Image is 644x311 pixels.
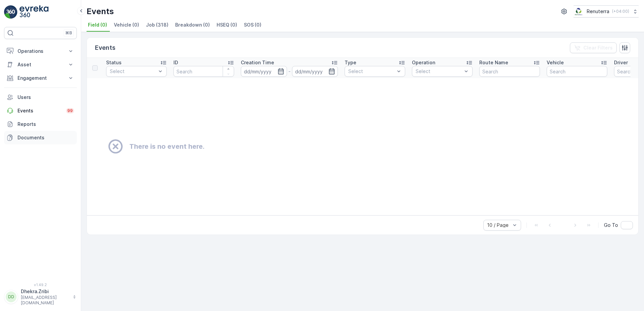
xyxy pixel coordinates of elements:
[87,6,114,17] p: Events
[574,8,584,15] img: Screenshot_2024-07-26_at_13.33.01.png
[114,22,139,28] span: Vehicle (0)
[21,288,69,295] p: Dhekra.Zribi
[110,68,156,75] p: Select
[614,59,628,66] p: Driver
[173,66,234,77] input: Search
[4,91,77,104] a: Users
[574,5,639,18] button: Renuterra(+04:00)
[4,5,18,19] img: logo
[20,5,49,19] img: logo_light-DOdMpM7g.png
[348,68,395,75] p: Select
[244,22,261,28] span: SOS (0)
[412,59,435,66] p: Operation
[604,222,618,229] span: Go To
[479,59,508,66] p: Route Name
[570,42,617,53] button: Clear Filters
[241,59,274,66] p: Creation Time
[345,59,356,66] p: Type
[4,71,77,85] button: Engagement
[21,295,69,306] p: [EMAIL_ADDRESS][DOMAIN_NAME]
[4,117,77,131] a: Reports
[4,58,77,71] button: Asset
[4,131,77,144] a: Documents
[106,59,122,66] p: Status
[587,8,609,15] p: Renuterra
[4,44,77,58] button: Operations
[175,22,210,28] span: Breakdown (0)
[583,44,613,51] p: Clear Filters
[146,22,168,28] span: Job (318)
[4,288,77,306] button: DDDhekra.Zribi[EMAIL_ADDRESS][DOMAIN_NAME]
[6,291,17,302] div: DD
[18,48,63,55] p: Operations
[4,283,77,287] span: v 1.49.2
[292,66,338,77] input: dd/mm/yyyy
[88,22,107,28] span: Field (0)
[4,104,77,117] a: Events99
[173,59,178,66] p: ID
[18,75,63,81] p: Engagement
[18,134,74,141] p: Documents
[217,22,237,28] span: HSEQ (0)
[241,66,287,77] input: dd/mm/yyyy
[18,121,74,128] p: Reports
[547,66,607,77] input: Search
[65,30,72,36] p: ⌘B
[547,59,564,66] p: Vehicle
[18,61,63,68] p: Asset
[129,141,204,151] h2: There is no event here.
[479,66,540,77] input: Search
[18,107,62,114] p: Events
[416,68,462,75] p: Select
[612,9,629,14] p: ( +04:00 )
[18,94,74,101] p: Users
[95,43,116,53] p: Events
[67,108,73,113] p: 99
[288,67,291,75] p: -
